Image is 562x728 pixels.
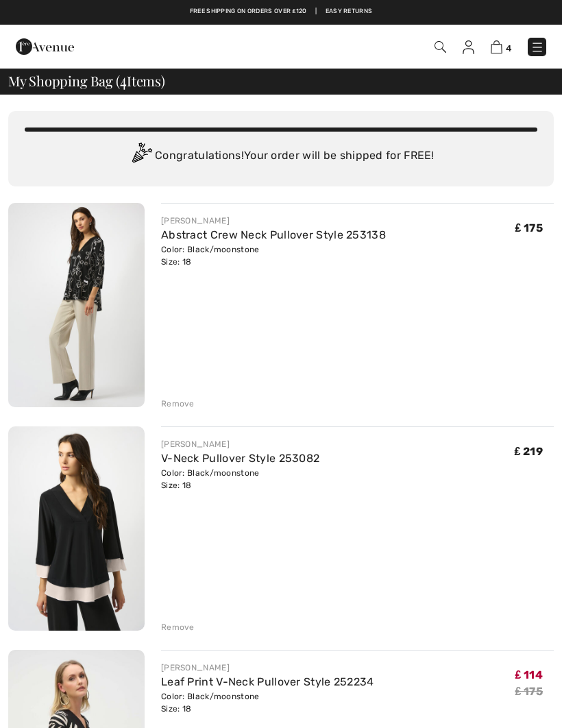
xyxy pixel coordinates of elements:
[515,668,543,681] span: ₤ 114
[515,221,543,234] span: ₤ 175
[161,452,319,465] a: V-Neck Pullover Style 253082
[161,675,374,688] a: Leaf Print V-Neck Pullover Style 252234
[463,40,474,54] img: My Info
[16,39,74,52] a: 1ère Avenue
[161,690,374,715] div: Color: Black/moonstone Size: 18
[515,685,543,698] s: ₤ 175
[161,621,195,633] div: Remove
[25,143,537,170] div: Congratulations! Your order will be shipped for FREE!
[530,40,544,54] img: Menu
[161,243,386,268] div: Color: Black/moonstone Size: 18
[8,74,165,88] span: My Shopping Bag ( Items)
[8,203,145,407] img: Abstract Crew Neck Pullover Style 253138
[161,398,195,410] div: Remove
[491,40,502,53] img: Shopping Bag
[120,71,127,88] span: 4
[515,445,543,458] span: ₤ 219
[491,38,511,55] a: 4
[16,33,74,60] img: 1ère Avenue
[161,438,319,450] div: [PERSON_NAME]
[161,228,386,241] a: Abstract Crew Neck Pullover Style 253138
[161,215,386,227] div: [PERSON_NAME]
[326,7,373,16] a: Easy Returns
[435,41,446,53] img: Search
[315,7,317,16] span: |
[161,467,319,492] div: Color: Black/moonstone Size: 18
[161,662,374,674] div: [PERSON_NAME]
[127,143,155,170] img: Congratulation2.svg
[506,43,511,53] span: 4
[190,7,307,16] a: Free shipping on orders over ₤120
[8,426,145,631] img: V-Neck Pullover Style 253082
